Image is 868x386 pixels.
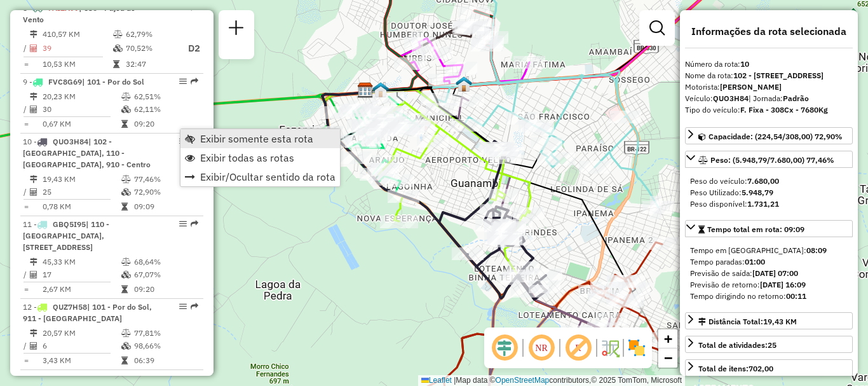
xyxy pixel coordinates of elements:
[121,203,128,210] i: Tempo total em rota
[113,60,119,68] i: Tempo total em rota
[53,219,86,229] span: GBQ5I95
[713,93,749,103] strong: QUO3H84
[752,268,798,278] strong: [DATE] 07:00
[42,41,112,57] td: 39
[23,340,29,352] td: /
[42,256,121,268] td: 45,33 KM
[454,376,456,385] span: |
[685,359,853,376] a: Total de itens:702,00
[42,327,121,340] td: 20,57 KM
[133,186,198,198] td: 72,90%
[685,127,853,144] a: Capacidade: (224,54/308,00) 72,90%
[768,340,776,350] strong: 25
[806,245,827,255] strong: 08:09
[191,220,198,228] em: Rota exportada
[496,376,550,385] a: OpenStreetMap
[200,153,294,163] span: Exibir todas as rotas
[685,93,853,104] div: Veículo:
[23,118,29,130] td: =
[747,199,779,209] strong: 1.731,21
[30,258,37,266] i: Distância Total
[690,245,848,256] div: Tempo em [GEOGRAPHIC_DATA]:
[740,105,828,114] strong: F. Fixa - 308Cx - 7680Kg
[740,59,749,69] strong: 10
[23,219,109,252] span: | 110 - [GEOGRAPHIC_DATA], [STREET_ADDRESS]
[179,78,187,85] em: Opções
[23,137,151,169] span: | 102 - [GEOGRAPHIC_DATA], 110 - [GEOGRAPHIC_DATA], 910 - Centro
[690,291,848,302] div: Tempo dirigindo no retorno:
[121,120,128,128] i: Tempo total em rota
[191,78,198,85] em: Rota exportada
[733,71,824,80] strong: 102 - [STREET_ADDRESS]
[133,354,198,367] td: 06:39
[191,303,198,310] em: Rota exportada
[179,303,187,310] em: Opções
[133,200,198,213] td: 09:09
[749,364,773,373] strong: 702,00
[23,103,29,116] td: /
[685,25,853,38] h4: Informações da rota selecionada
[23,3,135,24] span: 8 -
[113,45,123,52] i: % de utilização da cubagem
[690,198,848,210] div: Peso disponível:
[48,77,82,86] span: FVC8G69
[200,172,336,182] span: Exibir/Ocultar sentido da rota
[421,376,452,385] a: Leaflet
[42,173,121,186] td: 19,43 KM
[690,256,848,268] div: Tempo paradas:
[30,31,37,38] i: Distância Total
[658,329,677,348] a: Zoom in
[720,82,782,92] strong: [PERSON_NAME]
[685,151,853,168] a: Peso: (5.948,79/7.680,00) 77,46%
[42,118,121,130] td: 0,67 KM
[133,283,198,296] td: 09:20
[133,327,198,340] td: 77,81%
[456,76,472,92] img: 400 UDC Full Guanambi
[357,82,374,99] img: CDD Guanambi
[53,137,88,146] span: QUO3H84
[763,317,797,326] span: 19,43 KM
[133,103,198,116] td: 62,11%
[786,291,806,301] strong: 00:11
[664,331,672,347] span: +
[23,219,109,252] span: 11 -
[121,329,131,337] i: % de utilização do peso
[760,280,806,289] strong: [DATE] 16:09
[42,186,121,198] td: 25
[698,363,773,375] div: Total de itens:
[627,338,647,358] img: Exibir/Ocultar setores
[82,77,144,86] span: | 101 - Por do Sol
[121,93,131,100] i: % de utilização do peso
[30,45,37,52] i: Total de Atividades
[179,137,187,145] em: Opções
[121,357,128,364] i: Tempo total em rota
[783,93,809,103] strong: Padrão
[23,3,135,24] span: | 630 - Pajeú do Vento
[749,93,809,103] span: | Jornada:
[658,348,677,368] a: Zoom out
[698,316,797,327] div: Distância Total:
[42,90,121,103] td: 20,23 KM
[644,15,670,41] a: Exibir filtros
[121,176,131,183] i: % de utilização do peso
[177,41,200,56] p: D2
[30,329,37,337] i: Distância Total
[745,257,765,266] strong: 01:00
[685,170,853,215] div: Peso: (5.948,79/7.680,00) 77,46%
[685,336,853,353] a: Total de atividades:25
[48,3,79,13] span: FAI2A99
[200,134,313,144] span: Exibir somente esta rota
[42,354,121,367] td: 3,43 KM
[690,279,848,291] div: Previsão de retorno:
[121,271,131,279] i: % de utilização da cubagem
[418,375,685,386] div: Map data © contributors,© 2025 TomTom, Microsoft
[42,103,121,116] td: 30
[23,77,144,86] span: 9 -
[23,186,29,198] td: /
[685,312,853,329] a: Distância Total:19,43 KM
[30,271,37,279] i: Total de Atividades
[30,342,37,350] i: Total de Atividades
[180,129,340,148] li: Exibir somente esta rota
[180,167,340,186] li: Exibir/Ocultar sentido da rota
[133,173,198,186] td: 77,46%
